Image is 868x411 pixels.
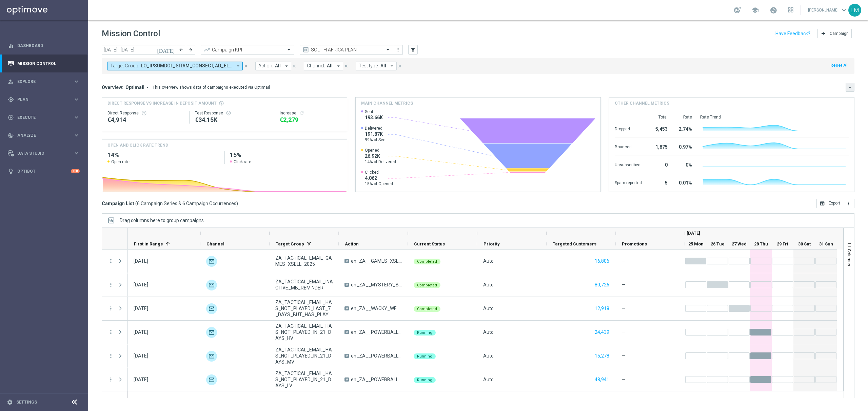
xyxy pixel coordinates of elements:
[236,200,238,207] span: )
[102,321,128,344] div: Press SPACE to select this row.
[816,200,854,206] multiple-options-button: Export to CSV
[819,241,833,246] span: 31 Sun
[7,43,80,48] button: equalizer Dashboard
[650,141,668,152] div: 1,875
[676,159,692,170] div: 0%
[135,200,137,207] span: (
[206,256,217,267] img: Optimail
[120,218,204,223] span: Drag columns here to group campaigns
[108,305,114,311] i: more_vert
[73,96,80,103] i: keyboard_arrow_right
[8,79,73,85] div: Explore
[594,352,610,360] button: 15,278
[17,80,73,84] span: Explore
[73,150,80,156] i: keyboard_arrow_right
[302,46,309,53] i: preview
[8,96,73,103] div: Plan
[107,110,184,116] div: Direct Response
[280,116,341,124] div: €2,279
[17,151,73,155] span: Data Studio
[275,299,333,318] span: ZA_TACTICAL_EMAIL_HAS_NOT_PLAYED_LAST_7_DAYS_BUT_HAS_PLAYED_THIS_MONTH
[365,114,383,121] span: 193.66K
[17,133,73,137] span: Analyze
[258,63,273,69] span: Action:
[108,258,114,264] button: more_vert
[615,177,642,188] div: Spam reported
[144,84,151,90] i: arrow_drop_down
[351,282,402,288] span: en_ZA__MYSTERY_BOX_REMINDER_REBRAND__EMT_ALL_EM_TAC_LT
[365,153,396,159] span: 26.92K
[307,63,325,69] span: Channel:
[8,79,14,85] i: person_search
[230,151,341,159] h2: 15%
[206,303,217,314] img: Optimail
[275,255,333,267] span: ZA_TACTICAL_EMAIL_GAMES_XSELL_2025
[594,281,610,289] button: 80,726
[594,257,610,265] button: 16,806
[107,142,168,148] h4: OPEN AND CLICK RATE TREND
[17,55,80,72] a: Mission Control
[134,353,148,359] div: 28 Aug 2025, Thursday
[361,100,413,106] h4: Main channel metrics
[128,344,837,368] div: Press SPACE to select this row.
[351,258,402,264] span: en_ZA__GAMES_XSELL_FREE_SPINS_DROP_HONEY_HONEY_HONEY__EMT_ALL_EM_TAC_LT
[7,79,80,84] button: person_search Explore keyboard_arrow_right
[108,329,114,335] button: more_vert
[798,241,811,246] span: 30 Sat
[483,353,494,359] span: Auto
[108,353,114,359] i: more_vert
[676,114,692,120] div: Rate
[397,62,403,70] button: close
[754,241,768,246] span: 28 Thu
[102,250,128,273] div: Press SPACE to select this row.
[830,62,849,69] button: Reset All
[344,306,349,310] span: A
[107,100,217,106] span: Direct Response VS Increase In Deposit Amount
[344,64,349,68] i: close
[7,97,80,102] button: gps_fixed Plan keyboard_arrow_right
[365,126,387,131] span: Delivered
[830,31,849,36] span: Campaign
[344,354,349,358] span: A
[134,376,148,383] div: 28 Aug 2025, Thursday
[622,376,625,383] span: —
[102,29,160,39] h1: Mission Control
[816,199,843,208] button: open_in_browser Export
[344,283,349,287] span: A
[8,114,73,121] div: Execute
[206,374,217,385] div: Optimail
[107,62,243,70] button: Target Group: LO_IPSUMDOL_SITAM_CONSECT, AD_ELITSEDD_EIUSM_TEMPORI_UTLABOREE_DOLOR 0_MAGN_ALIQ, E...
[483,306,494,311] span: Auto
[8,55,80,72] div: Mission Control
[206,327,217,338] img: Optimail
[351,305,402,311] span: en_ZA__WACKY_WEDNESDAY_AUGUST25_REMINDER3__ALL_EMA_TAC_LT
[615,159,642,170] div: Unsubscribed
[676,141,692,152] div: 0.97%
[351,329,402,335] span: en_ZA__POWERBALL_COMBO_REACTIVATION_HIGH_VALUE__EMT_ALL_EM_TAC_LT
[73,78,80,85] i: keyboard_arrow_right
[179,47,183,52] i: arrow_back
[102,297,128,321] div: Press SPACE to select this row.
[300,45,393,55] ng-select: SOUTH AFRICA PLAN
[417,354,432,359] span: Running
[110,63,139,69] span: Target Group:
[123,84,153,90] button: Optimail arrow_drop_down
[615,123,642,134] div: Dropped
[71,169,80,173] div: +10
[304,62,343,70] button: Channel: All arrow_drop_down
[128,321,837,344] div: Press SPACE to select this row.
[206,351,217,362] img: Optimail
[275,63,281,69] span: All
[389,63,395,69] i: arrow_drop_down
[255,62,291,70] button: Action: All arrow_drop_down
[299,110,304,116] i: refresh
[356,62,397,70] button: Test type: All arrow_drop_down
[483,377,494,382] span: Auto
[365,175,393,181] span: 4,062
[622,329,625,335] span: —
[650,159,668,170] div: 0
[365,109,383,114] span: Sent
